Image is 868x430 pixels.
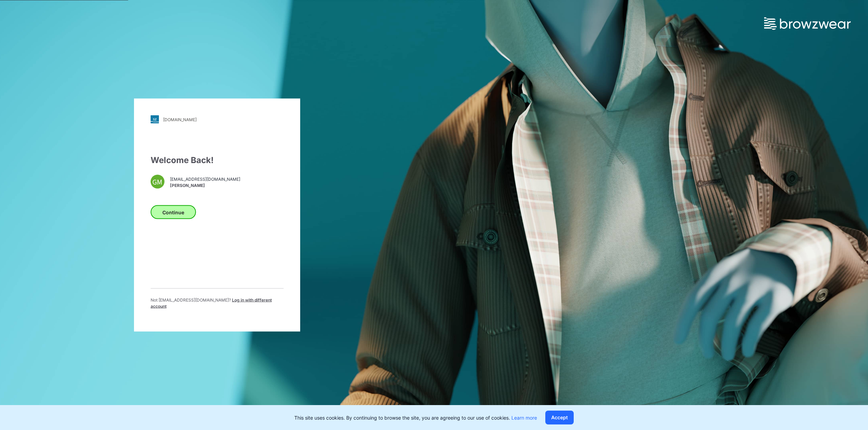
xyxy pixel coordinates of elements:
img: stylezone-logo.562084cfcfab977791bfbf7441f1a819.svg [151,115,159,124]
span: [PERSON_NAME] [170,182,240,188]
button: Continue [151,205,196,219]
span: [EMAIL_ADDRESS][DOMAIN_NAME] [170,176,240,182]
p: Not [EMAIL_ADDRESS][DOMAIN_NAME] ? [151,297,284,310]
a: Learn more [511,415,537,421]
button: Accept [545,411,574,424]
div: Welcome Back! [151,154,284,167]
div: [DOMAIN_NAME] [163,117,197,122]
img: browzwear-logo.e42bd6dac1945053ebaf764b6aa21510.svg [764,17,851,30]
a: [DOMAIN_NAME] [151,115,284,124]
div: GM [151,175,164,189]
p: This site uses cookies. By continuing to browse the site, you are agreeing to our use of cookies. [294,414,537,421]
